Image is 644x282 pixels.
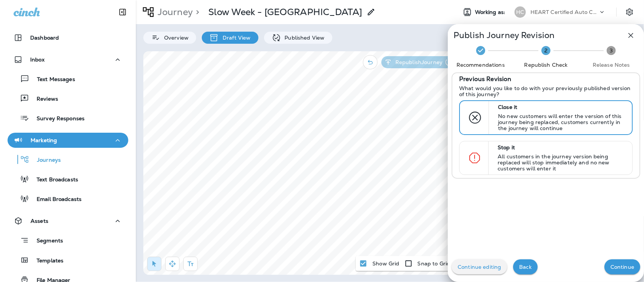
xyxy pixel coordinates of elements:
p: What would you like to do with your previously published version of this journey? [459,85,633,97]
p: Back [519,264,532,270]
p: Previous Revision [459,76,511,82]
p: Continue [610,264,634,270]
p: Publish Journey Revision [453,32,555,38]
p: Stop it [498,144,626,150]
span: Release Notes [582,61,641,69]
button: Continue editing [452,259,507,274]
button: Continue [604,259,640,274]
p: Close it [498,104,625,110]
span: Recommendations [451,61,510,69]
button: Back [513,259,538,274]
p: Continue editing [458,264,501,270]
text: 3 [610,47,613,54]
p: No new customers will enter the version of this journey being replaced, customers currently in th... [498,113,625,131]
text: 2 [544,47,547,54]
p: All customers in the journey version being replaced will stop immediately and no new customers wi... [498,153,626,172]
span: Republish Check [516,61,575,69]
